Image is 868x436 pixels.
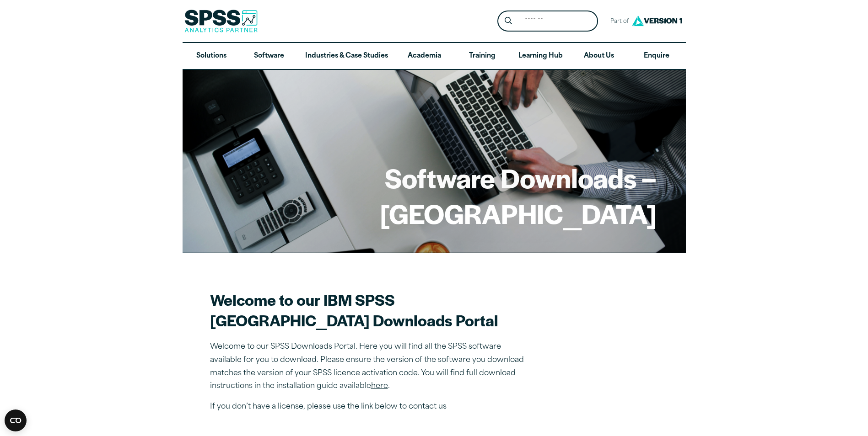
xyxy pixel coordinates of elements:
img: Version1 Logo [630,12,685,29]
a: Software [240,43,298,69]
a: Academia [395,43,453,69]
p: If you don’t have a license, please use the link below to contact us [210,400,530,414]
a: here [371,383,388,390]
button: Open CMP widget [5,409,27,431]
a: Training [453,43,511,69]
h1: Software Downloads – [GEOGRAPHIC_DATA] [212,160,657,231]
button: Search magnifying glass icon [500,13,517,30]
form: Site Header Search Form [497,11,598,32]
svg: Search magnifying glass icon [505,17,512,25]
a: Enquire [628,43,685,69]
nav: Desktop version of site main menu [183,43,686,69]
a: Industries & Case Studies [298,43,395,69]
a: Solutions [183,43,240,69]
a: Learning Hub [511,43,570,69]
span: Part of [605,15,630,28]
h2: Welcome to our IBM SPSS [GEOGRAPHIC_DATA] Downloads Portal [210,289,530,330]
p: Welcome to our SPSS Downloads Portal. Here you will find all the SPSS software available for you ... [210,340,530,393]
img: SPSS Analytics Partner [184,10,258,32]
a: About Us [570,43,628,69]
